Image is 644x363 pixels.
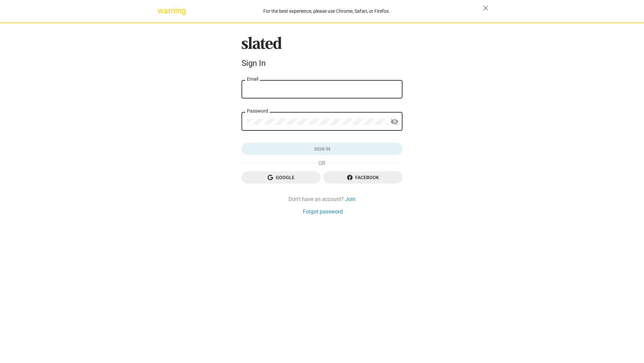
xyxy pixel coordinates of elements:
[170,7,483,16] div: For the best experience, please use Chrome, Safari, or Firefox.
[158,7,166,15] mat-icon: warning
[390,117,398,127] mat-icon: visibility_off
[303,208,343,215] a: Forgot password
[241,196,402,203] div: Don't have an account?
[241,37,402,71] sl-branding: Sign In
[241,171,321,184] button: Google
[482,4,490,12] mat-icon: close
[329,171,397,184] span: Facebook
[247,171,315,184] span: Google
[323,171,402,184] button: Facebook
[345,196,356,203] a: Join
[241,58,402,68] div: Sign In
[388,115,401,129] button: Show password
